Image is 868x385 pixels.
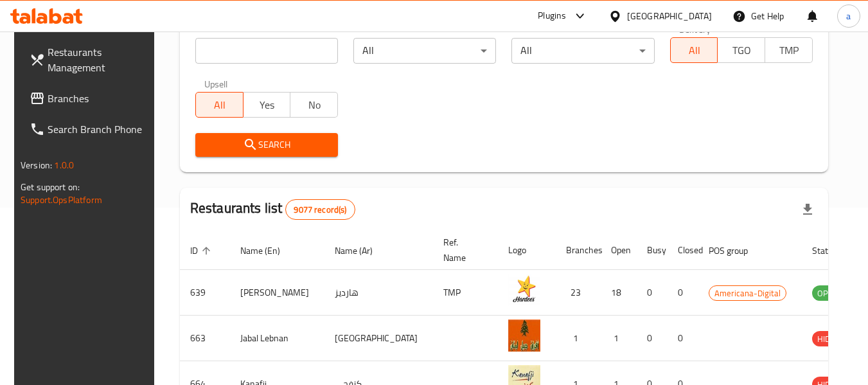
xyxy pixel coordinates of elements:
[48,121,149,137] span: Search Branch Phone
[19,37,159,83] a: Restaurants Management
[48,91,149,106] span: Branches
[723,41,760,60] span: TGO
[538,8,566,24] div: Plugins
[709,243,765,258] span: POS group
[511,38,654,64] div: All
[206,137,328,153] span: Search
[717,37,765,63] button: TGO
[765,37,813,63] button: TMP
[627,9,712,23] div: [GEOGRAPHIC_DATA]
[556,316,601,361] td: 1
[637,231,668,270] th: Busy
[846,9,851,23] span: a
[792,194,823,225] div: Export file
[180,270,230,316] td: 639
[508,319,540,352] img: Jabal Lebnan
[556,270,601,316] td: 23
[353,38,496,64] div: All
[230,316,324,361] td: Jabal Lebnan
[286,204,354,216] span: 9077 record(s)
[443,235,483,265] span: Ref. Name
[812,332,851,346] span: HIDDEN
[324,270,433,316] td: هارديز
[290,92,338,118] button: No
[195,38,338,64] input: Search for restaurant name or ID..
[637,316,668,361] td: 0
[21,192,102,208] a: Support.OpsPlatform
[508,274,540,306] img: Hardee's
[335,243,389,258] span: Name (Ar)
[204,79,228,88] label: Upsell
[433,270,498,316] td: TMP
[812,285,844,301] div: OPEN
[48,44,149,75] span: Restaurants Management
[19,114,159,145] a: Search Branch Phone
[240,243,297,258] span: Name (En)
[668,316,698,361] td: 0
[19,83,159,114] a: Branches
[324,316,433,361] td: [GEOGRAPHIC_DATA]
[709,286,786,301] span: Americana-Digital
[249,96,286,114] span: Yes
[54,157,74,174] span: 1.0.0
[770,41,808,60] span: TMP
[601,270,637,316] td: 18
[812,243,854,258] span: Status
[296,96,333,114] span: No
[195,133,338,157] button: Search
[637,270,668,316] td: 0
[556,231,601,270] th: Branches
[668,270,698,316] td: 0
[21,179,80,195] span: Get support on:
[498,231,556,270] th: Logo
[195,92,244,118] button: All
[243,92,291,118] button: Yes
[180,316,230,361] td: 663
[668,231,698,270] th: Closed
[676,41,713,60] span: All
[601,231,637,270] th: Open
[601,316,637,361] td: 1
[230,270,324,316] td: [PERSON_NAME]
[201,96,238,114] span: All
[670,37,718,63] button: All
[679,24,711,33] label: Delivery
[190,243,215,258] span: ID
[21,157,52,174] span: Version:
[190,199,355,220] h2: Restaurants list
[812,286,844,301] span: OPEN
[812,331,851,346] div: HIDDEN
